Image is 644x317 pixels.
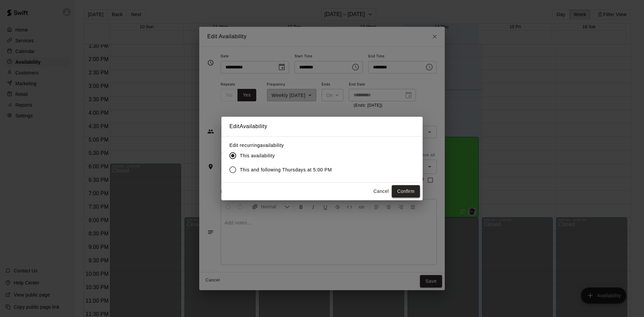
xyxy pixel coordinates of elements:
[240,152,275,159] span: This availability
[221,117,423,136] h2: Edit Availability
[370,185,392,198] button: Cancel
[229,142,337,149] label: Edit recurring availability
[392,185,420,198] button: Confirm
[240,166,332,173] span: This and following Thursdays at 5:00 PM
